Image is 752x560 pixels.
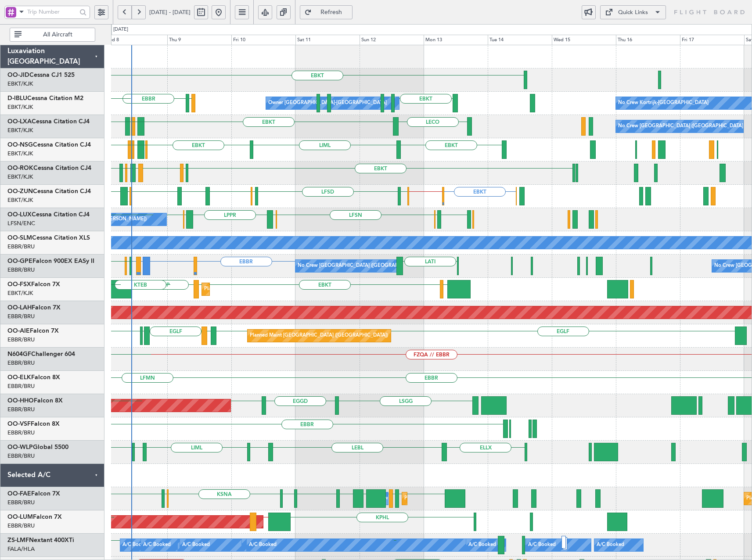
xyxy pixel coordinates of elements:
span: N604GF [7,351,31,357]
span: All Aircraft [23,32,92,38]
span: OO-FSX [7,281,31,287]
div: A/C Booked [468,538,496,552]
a: EBBR/BRU [7,312,35,320]
a: EBBR/BRU [7,382,35,390]
button: All Aircraft [10,28,95,42]
div: A/C Booked [528,538,556,552]
div: Owner [GEOGRAPHIC_DATA]-[GEOGRAPHIC_DATA] [268,97,387,110]
span: OO-LXA [7,118,32,125]
a: ZS-LMFNextant 400XTi [7,537,74,543]
a: OO-FAEFalcon 7X [7,491,60,497]
div: A/C Booked [143,538,171,552]
span: OO-NSG [7,142,33,148]
div: Sun 12 [360,35,424,45]
div: Planned Maint Melsbroek Air Base [404,492,481,505]
span: OO-ELK [7,374,31,381]
a: OO-JIDCessna CJ1 525 [7,72,75,78]
a: EBKT/KJK [7,196,33,204]
div: A/C Booked [122,538,150,552]
a: EBKT/KJK [7,150,33,158]
div: A/C Booked [182,538,210,552]
div: Tue 14 [488,35,552,45]
span: OO-LUX [7,212,32,218]
div: Wed 8 [103,35,167,45]
div: No Crew [GEOGRAPHIC_DATA] ([GEOGRAPHIC_DATA] National) [298,259,445,273]
div: A/C Booked [249,538,277,552]
div: Fri 17 [680,35,744,45]
a: EBKT/KJK [7,289,33,297]
a: OO-FSXFalcon 7X [7,281,60,287]
a: EBBR/BRU [7,243,35,251]
a: OO-SLMCessna Citation XLS [7,235,90,241]
a: LFSN/ENC [7,219,35,227]
a: EBBR/BRU [7,522,35,530]
div: Fri 10 [231,35,295,45]
a: OO-ELKFalcon 8X [7,374,60,381]
div: No Crew Kortrijk-[GEOGRAPHIC_DATA] [618,97,709,110]
div: Planned Maint Kortrijk-[GEOGRAPHIC_DATA] [204,283,306,296]
div: Thu 9 [167,35,231,45]
span: OO-LAH [7,305,32,311]
a: EBKT/KJK [7,173,33,181]
span: OO-WLP [7,444,33,450]
a: EBKT/KJK [7,103,33,111]
span: [DATE] - [DATE] [149,8,191,16]
span: OO-FAE [7,491,31,497]
a: EBBR/BRU [7,429,35,437]
a: D-IBLUCessna Citation M2 [7,95,83,101]
input: Trip Number [27,5,77,18]
a: EBKT/KJK [7,126,33,134]
a: EBBR/BRU [7,499,35,506]
a: EBBR/BRU [7,406,35,413]
a: EBBR/BRU [7,359,35,367]
div: Wed 15 [552,35,616,45]
button: Quick Links [600,5,666,19]
span: OO-SLM [7,235,32,241]
div: Quick Links [618,8,648,17]
a: OO-ROKCessna Citation CJ4 [7,165,91,171]
a: EBBR/BRU [7,452,35,460]
span: D-IBLU [7,95,27,101]
div: Thu 16 [616,35,680,45]
span: OO-HHO [7,398,34,404]
div: [DATE] [113,26,128,33]
span: OO-ZUN [7,188,33,194]
a: OO-HHOFalcon 8X [7,398,63,404]
a: EBBR/BRU [7,336,35,344]
div: A/C Booked [597,538,624,552]
div: Sat 11 [295,35,360,45]
a: OO-WLPGlobal 5500 [7,444,68,450]
a: OO-LAHFalcon 7X [7,305,61,311]
a: OO-AIEFalcon 7X [7,328,59,334]
span: OO-ROK [7,165,33,171]
span: OO-LUM [7,514,33,520]
a: EBBR/BRU [7,266,35,274]
span: OO-JID [7,72,29,78]
span: Refresh [313,9,349,15]
a: OO-LUXCessna Citation CJ4 [7,212,90,218]
a: EBKT/KJK [7,80,33,88]
a: OO-VSFFalcon 8X [7,421,60,427]
a: OO-LXACessna Citation CJ4 [7,118,90,125]
a: OO-GPEFalcon 900EX EASy II [7,258,94,264]
div: Mon 13 [424,35,488,45]
span: OO-AIE [7,328,30,334]
a: OO-NSGCessna Citation CJ4 [7,142,91,148]
a: FALA/HLA [7,545,35,553]
a: N604GFChallenger 604 [7,351,75,357]
span: OO-VSF [7,421,31,427]
span: OO-GPE [7,258,32,264]
span: ZS-LMF [7,537,29,543]
div: Planned Maint [GEOGRAPHIC_DATA] ([GEOGRAPHIC_DATA]) [250,329,388,342]
button: Refresh [300,5,353,19]
a: OO-ZUNCessna Citation CJ4 [7,188,91,194]
a: OO-LUMFalcon 7X [7,514,62,520]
